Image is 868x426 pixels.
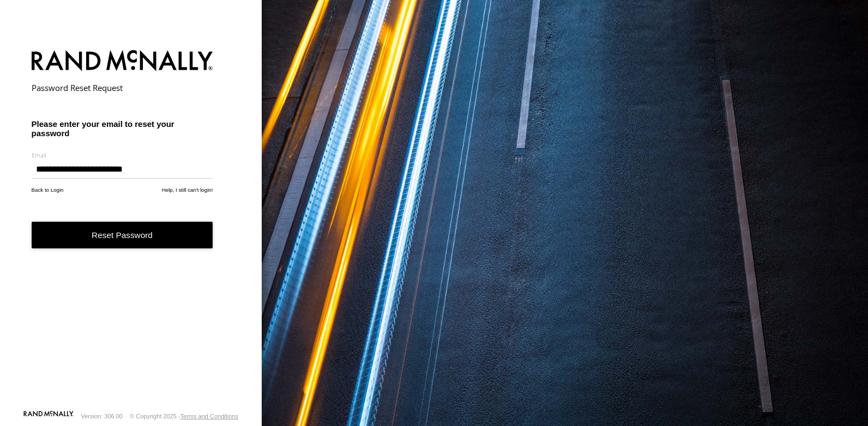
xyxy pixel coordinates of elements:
[130,413,238,419] div: © Copyright 2025 -
[32,119,213,138] h3: Please enter your email to reset your password
[32,82,213,93] h2: Password Reset Request
[23,411,74,422] a: Visit our Website
[81,413,123,419] div: Version: 306.00
[162,187,213,193] a: Help, I still can't login!
[32,222,213,248] button: Reset Password
[32,151,213,159] label: Email
[180,413,238,419] a: Terms and Conditions
[32,187,64,193] a: Back to Login
[32,48,213,76] img: Rand McNally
